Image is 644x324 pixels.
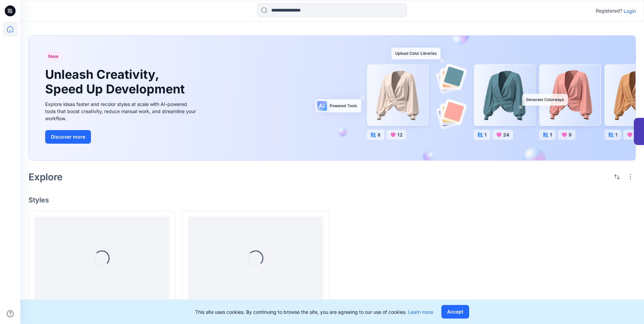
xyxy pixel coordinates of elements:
[45,130,198,144] a: Discover more
[29,196,636,204] h4: Styles
[45,67,188,96] h1: Unleash Creativity, Speed Up Development
[408,309,433,315] a: Learn more
[624,7,636,15] p: Login
[195,308,433,316] p: This site uses cookies. By continuing to browse the site, you are agreeing to our use of cookies.
[48,52,59,60] span: New
[441,305,469,319] button: Accept
[596,7,622,15] p: Registered?
[45,130,91,144] button: Discover more
[29,172,63,182] h2: Explore
[45,101,198,122] div: Explore ideas faster and recolor styles at scale with AI-powered tools that boost creativity, red...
